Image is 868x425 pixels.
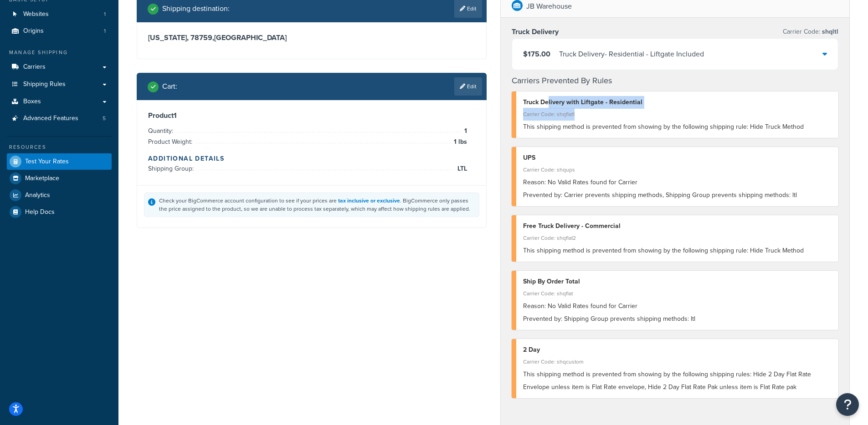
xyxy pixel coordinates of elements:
div: 2 Day [523,344,832,356]
span: Origins [23,27,44,35]
span: Help Docs [25,208,55,216]
span: Carriers [23,63,46,71]
span: 1 [462,126,467,137]
span: Quantity: [148,126,175,136]
span: Reason: [523,177,546,187]
span: Analytics [25,192,50,199]
div: Carrier Code: shqcustom [523,355,832,368]
div: Check your BigCommerce account configuration to see if your prices are . BigCommerce only passes ... [159,197,475,213]
span: 1 lbs [452,137,467,147]
div: Ship By Order Total [523,275,832,288]
span: Shipping Rules [23,81,66,88]
a: Edit [454,77,482,96]
span: Prevented by: [523,314,562,324]
div: Shipping Group prevents shipping methods: ltl [523,313,832,325]
li: Origins [7,23,112,40]
span: 1 [104,27,106,35]
li: Advanced Features [7,110,112,127]
h3: [US_STATE], 78759 , [GEOGRAPHIC_DATA] [148,33,475,42]
span: $175.00 [523,49,550,59]
h3: Truck Delivery [512,27,559,36]
h4: Carriers Prevented By Rules [512,75,839,87]
div: Carrier Code: shqflat1 [523,108,832,121]
span: 5 [103,115,106,122]
a: Advanced Features5 [7,110,112,127]
h4: Additional Details [148,154,475,163]
a: Boxes [7,93,112,110]
div: Manage Shipping [7,49,112,56]
span: Reason: [523,301,546,311]
div: Truck Delivery - Residential - Liftgate Included [559,48,704,61]
span: LTL [455,163,467,174]
a: Websites1 [7,6,112,23]
a: tax inclusive or exclusive [338,197,400,205]
a: Origins1 [7,23,112,40]
span: This shipping method is prevented from showing by the following shipping rule: Hide Truck Method [523,122,804,132]
span: This shipping method is prevented from showing by the following shipping rules: Hide 2 Day Flat R... [523,369,811,392]
span: shqltl [820,27,838,36]
a: Shipping Rules [7,76,112,93]
a: Carriers [7,59,112,76]
h2: Cart : [162,82,177,91]
div: No Valid Rates found for Carrier [523,300,832,313]
a: Test Your Rates [7,153,112,170]
div: Truck Delivery with Liftgate - Residential [523,96,832,109]
span: Boxes [23,98,41,106]
a: Marketplace [7,170,112,187]
span: Websites [23,10,49,18]
div: Carrier Code: shqups [523,163,832,176]
a: Help Docs [7,204,112,220]
div: UPS [523,152,832,164]
div: Resources [7,143,112,151]
span: Marketplace [25,175,59,182]
span: Prevented by: [523,190,562,200]
li: Websites [7,6,112,23]
span: 1 [104,10,106,18]
div: Carrier Code: shqflat [523,287,832,300]
span: Shipping Group: [148,164,196,173]
div: Carrier Code: shqflat2 [523,232,832,244]
span: Advanced Features [23,115,78,122]
h2: Shipping destination : [162,5,230,13]
p: Carrier Code: [783,25,838,38]
div: Free Truck Delivery - Commercial [523,220,832,233]
span: Product Weight: [148,137,195,147]
span: Test Your Rates [25,158,69,166]
div: Carrier prevents shipping methods, Shipping Group prevents shipping methods: ltl [523,189,832,202]
h3: Product 1 [148,111,475,120]
span: This shipping method is prevented from showing by the following shipping rule: Hide Truck Method [523,246,804,255]
button: Open Resource Center [836,393,859,416]
div: No Valid Rates found for Carrier [523,176,832,189]
a: Analytics [7,187,112,203]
